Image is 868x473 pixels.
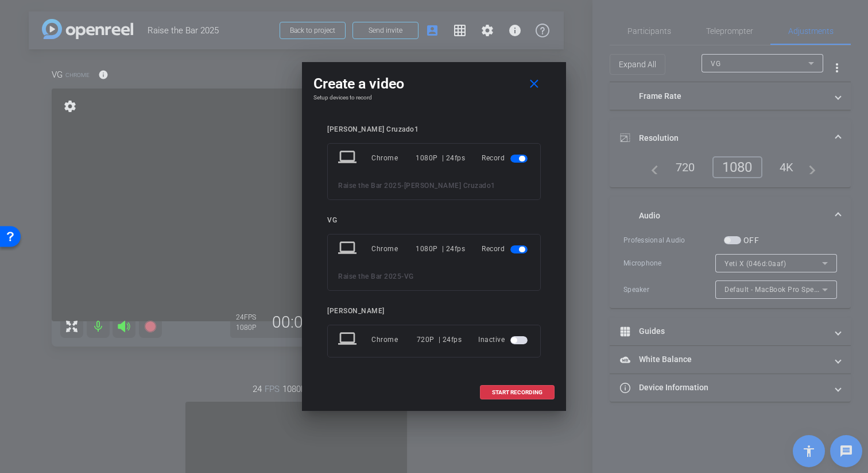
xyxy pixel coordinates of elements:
div: [PERSON_NAME] [327,307,541,316]
div: 1080P | 24fps [416,148,465,168]
span: [PERSON_NAME] Cruzado1 [404,182,495,190]
div: 720P | 24fps [417,329,462,350]
mat-icon: laptop [338,329,359,350]
div: Chrome [371,239,416,259]
span: Raise the Bar 2025 [338,182,401,190]
span: - [401,272,404,280]
div: Record [482,148,530,168]
h4: Setup devices to record [313,94,555,101]
span: VG [404,272,414,280]
mat-icon: close [527,77,541,91]
span: - [401,182,404,190]
div: 1080P | 24fps [416,239,465,259]
div: Chrome [371,148,416,168]
div: VG [327,216,541,225]
span: Raise the Bar 2025 [338,272,401,280]
mat-icon: laptop [338,148,359,168]
button: START RECORDING [480,385,555,399]
span: START RECORDING [492,390,542,395]
div: Inactive [478,329,530,350]
div: Chrome [371,329,417,350]
div: Record [482,239,530,259]
mat-icon: laptop [338,239,359,259]
div: [PERSON_NAME] Cruzado1 [327,125,541,134]
div: Create a video [313,74,555,94]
